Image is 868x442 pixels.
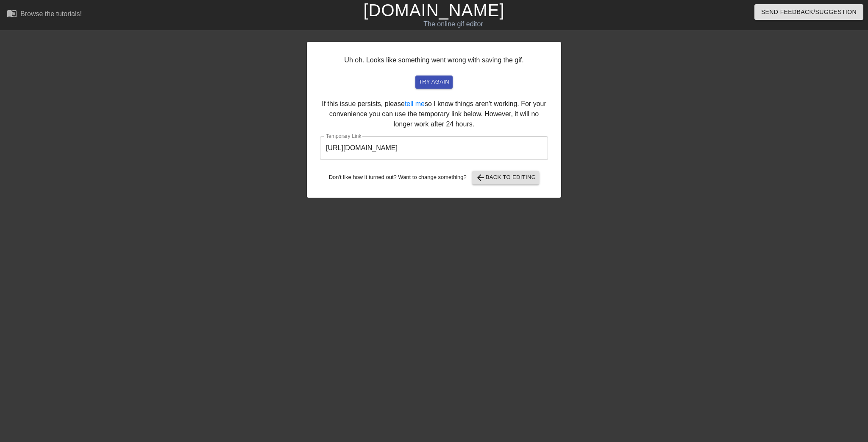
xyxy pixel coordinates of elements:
[20,10,82,17] div: Browse the tutorials!
[7,8,82,21] a: Browse the tutorials!
[476,173,486,183] span: arrow_back
[472,171,540,185] button: Back to Editing
[7,8,17,18] span: menu_book
[419,77,449,87] span: try again
[320,171,548,185] div: Don't like how it turned out? Want to change something?
[476,173,536,183] span: Back to Editing
[363,1,504,20] a: [DOMAIN_NAME]
[405,100,425,107] a: tell me
[754,4,863,20] button: Send Feedback/Suggestion
[320,136,548,160] input: bare
[761,7,857,17] span: Send Feedback/Suggestion
[415,76,453,89] button: try again
[307,42,561,198] div: Uh oh. Looks like something went wrong with saving the gif. If this issue persists, please so I k...
[294,19,613,29] div: The online gif editor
